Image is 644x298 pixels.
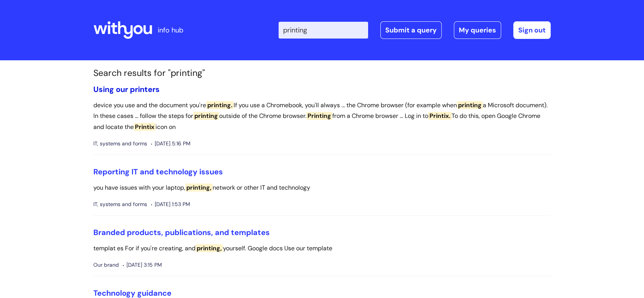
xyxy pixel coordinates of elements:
p: device you use and the document you're If you use a Chromebook, you'll always ... the Chrome brow... [93,100,551,133]
span: [DATE] 5:16 PM [151,139,191,148]
a: Submit a query [380,21,442,39]
a: My queries [454,21,501,39]
p: you have issues with your laptop, network or other IT and technology [93,182,551,193]
span: Printix [134,123,155,131]
span: Printix. [428,112,452,120]
span: IT, systems and forms [93,200,147,209]
input: Search [279,22,368,39]
span: printing [193,112,219,120]
span: printing. [206,101,234,109]
span: [DATE] 3:15 PM [123,260,162,270]
span: printing, [185,184,213,192]
p: templat es For if you're creating, and yourself. Google docs Use our template [93,243,551,254]
span: Our brand [93,260,119,270]
p: info hub [158,24,183,36]
div: | - [279,21,551,39]
a: Technology guidance [93,288,171,298]
span: Printing [306,112,332,120]
a: Branded products, publications, and templates [93,227,270,237]
h1: Search results for "printing" [93,68,551,79]
span: printing, [195,244,223,252]
span: [DATE] 1:53 PM [151,200,190,209]
a: Using our printers [93,84,160,94]
span: IT, systems and forms [93,139,147,148]
span: printing [457,101,483,109]
a: Sign out [513,21,551,39]
a: Reporting IT and technology issues [93,167,223,177]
